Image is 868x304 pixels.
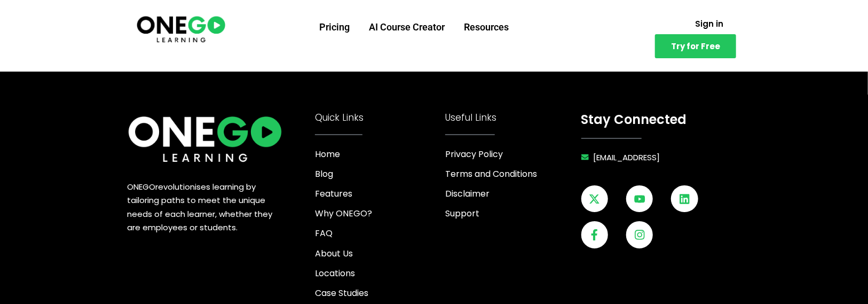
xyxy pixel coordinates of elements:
[315,266,440,280] a: Locations
[315,113,440,122] h4: Quick Links
[445,206,479,221] span: Support
[315,186,352,201] span: Features
[315,226,333,240] span: FAQ
[445,113,576,122] h4: Useful Links
[315,167,440,181] a: Blog
[695,20,723,28] span: Sign in
[360,13,455,41] a: AI Course Creator
[445,147,576,161] a: Privacy Policy
[581,151,741,165] a: [EMAIL_ADDRESS]
[590,151,660,165] span: [EMAIL_ADDRESS]
[315,286,440,300] a: Case Studies
[315,246,440,261] a: About Us
[445,186,490,201] span: Disclaimer
[310,13,360,41] a: Pricing
[445,167,537,181] span: Terms and Conditions
[315,286,368,300] span: Case Studies
[581,113,741,126] h4: Stay Connected
[315,206,372,221] span: Why ONEGO?
[455,13,519,41] a: Resources
[315,226,440,240] a: FAQ
[315,147,440,161] a: Home
[445,167,576,181] a: Terms and Conditions
[682,13,736,34] a: Sign in
[445,186,576,201] a: Disclaimer
[315,206,440,221] a: Why ONEGO?
[127,181,155,192] span: ONEGO
[445,147,503,161] span: Privacy Policy
[127,181,272,233] span: revolutionises learning by tailoring paths to meet the unique needs of each learner, whether they...
[315,167,333,181] span: Blog
[127,113,283,164] img: ONE360 AI Corporate Learning
[315,246,353,261] span: About Us
[315,147,340,161] span: Home
[315,266,355,280] span: Locations
[445,206,576,221] a: Support
[315,186,440,201] a: Features
[655,34,736,58] a: Try for Free
[671,42,720,50] span: Try for Free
